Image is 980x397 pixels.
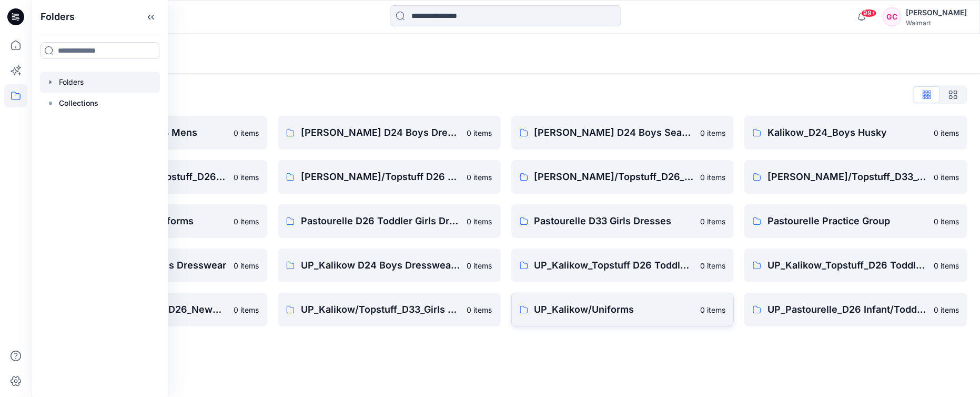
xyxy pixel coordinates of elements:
[861,9,877,17] span: 99+
[534,214,694,229] p: Pastourelle D33 Girls Dresses
[534,302,694,317] p: UP_Kalikow/Uniforms
[301,170,461,184] p: [PERSON_NAME]/Topstuff D26 Toddler Boy
[301,214,461,229] p: Pastourelle D26 Toddler Girls Dresses
[511,249,734,282] a: UP_Kalikow_Topstuff D26 Toddler Boy0 items
[934,304,959,315] p: 0 items
[700,216,725,227] p: 0 items
[467,127,492,138] p: 0 items
[934,216,959,227] p: 0 items
[700,304,725,315] p: 0 items
[301,302,461,317] p: UP_Kalikow/Topstuff_D33_Girls Dresses
[278,293,501,326] a: UP_Kalikow/Topstuff_D33_Girls Dresses0 items
[234,127,259,138] p: 0 items
[744,116,967,150] a: Kalikow_D24_Boys Husky0 items
[906,19,967,27] div: Walmart
[301,258,461,273] p: UP_Kalikow D24 Boys Dresswear Sets
[534,258,694,273] p: UP_Kalikow_Topstuff D26 Toddler Boy
[700,127,725,138] p: 0 items
[744,293,967,326] a: UP_Pastourelle_D26 Infant/Toddler Girl0 items
[511,293,734,326] a: UP_Kalikow/Uniforms0 items
[934,127,959,138] p: 0 items
[883,7,902,26] div: GC
[767,125,927,140] p: Kalikow_D24_Boys Husky
[234,304,259,315] p: 0 items
[767,170,927,184] p: [PERSON_NAME]/Topstuff_D33_Girls Dresses
[906,6,967,19] div: [PERSON_NAME]
[934,260,959,271] p: 0 items
[301,125,461,140] p: [PERSON_NAME] D24 Boys Dresswear Sets
[467,304,492,315] p: 0 items
[234,216,259,227] p: 0 items
[511,116,734,150] a: [PERSON_NAME] D24 Boys Seasonal0 items
[278,116,501,150] a: [PERSON_NAME] D24 Boys Dresswear Sets0 items
[767,302,927,317] p: UP_Pastourelle_D26 Infant/Toddler Girl
[767,258,927,273] p: UP_Kalikow_Topstuff_D26 Toddler Girls_Dresses & Sets
[744,160,967,194] a: [PERSON_NAME]/Topstuff_D33_Girls Dresses0 items
[511,160,734,194] a: [PERSON_NAME]/Topstuff_D26_Newboarn/Infant0 items
[511,204,734,238] a: Pastourelle D33 Girls Dresses0 items
[700,172,725,183] p: 0 items
[59,97,98,110] p: Collections
[467,260,492,271] p: 0 items
[467,172,492,183] p: 0 items
[278,249,501,282] a: UP_Kalikow D24 Boys Dresswear Sets0 items
[278,204,501,238] a: Pastourelle D26 Toddler Girls Dresses0 items
[934,172,959,183] p: 0 items
[278,160,501,194] a: [PERSON_NAME]/Topstuff D26 Toddler Boy0 items
[700,260,725,271] p: 0 items
[767,214,927,229] p: Pastourelle Practice Group
[534,170,694,184] p: [PERSON_NAME]/Topstuff_D26_Newboarn/Infant
[534,125,694,140] p: [PERSON_NAME] D24 Boys Seasonal
[744,204,967,238] a: Pastourelle Practice Group0 items
[467,216,492,227] p: 0 items
[234,172,259,183] p: 0 items
[234,260,259,271] p: 0 items
[744,249,967,282] a: UP_Kalikow_Topstuff_D26 Toddler Girls_Dresses & Sets0 items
